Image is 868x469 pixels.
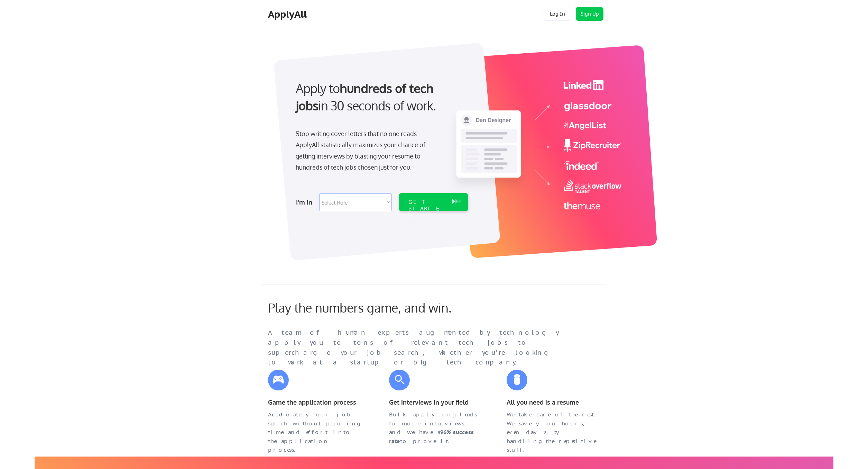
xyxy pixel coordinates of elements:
[268,328,572,368] div: A team of human experts augmented by technology apply you to tons of relevant tech jobs to superc...
[268,397,361,407] div: Game the application process
[576,7,603,21] button: Sign Up
[507,410,600,454] div: We take care of the rest. We save you hours, even days, by handling the repetitive stuff.
[389,410,482,445] div: Bulk applying leads to more interviews, and we have a to prove it.
[296,197,315,208] div: I'm in
[389,397,482,407] div: Get interviews in your field
[268,8,309,20] div: ApplyAll
[296,128,438,173] div: Stop writing cover letters that no one reads. ApplyAll statistically maximizes your chance of get...
[389,429,475,444] strong: 96% success rate
[507,397,600,407] div: All you need is a resume
[544,7,571,21] button: Log In
[268,410,361,454] div: Accelerate your job search without pouring time and effort into the application process.
[268,300,482,315] div: Play the numbers game, and win.
[408,199,445,219] div: GET STARTED
[296,80,436,113] strong: hundreds of tech jobs
[296,80,465,115] div: Apply to in 30 seconds of work.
